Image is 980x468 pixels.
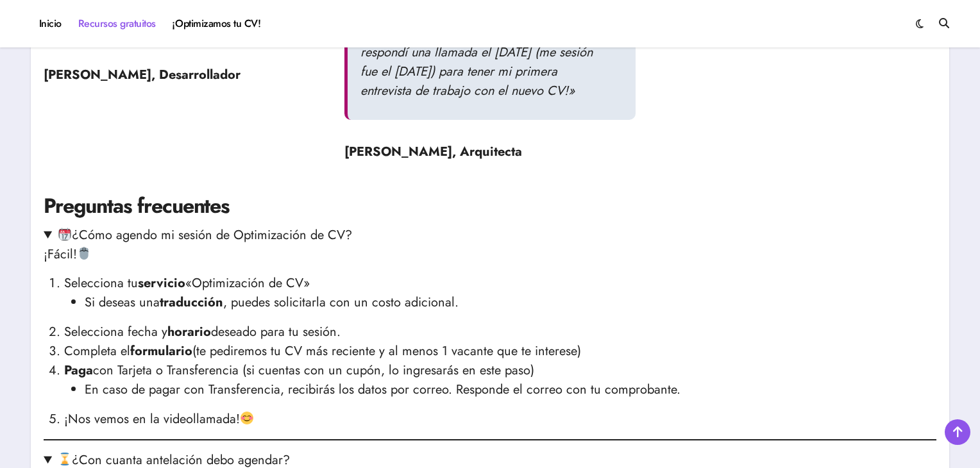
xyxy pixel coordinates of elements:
strong: [PERSON_NAME], Desarrollador [44,65,241,84]
li: ¡Nos vemos en la videollamada! [64,410,936,429]
li: con Tarjeta o Transferencia (si cuentas con un cupón, lo ingresarás en este paso) [64,361,936,399]
h2: Preguntas frecuentes [44,192,936,221]
strong: Paga [64,361,93,380]
img: 🖱️ [78,247,90,260]
a: Recursos gratuitos [70,6,164,41]
strong: [PERSON_NAME], Arquitecta [344,142,522,161]
summary: ¿Cómo agendo mi sesión de Optimización de CV? [44,226,936,245]
strong: servicio [138,274,185,292]
img: 📆 [58,228,71,240]
img: ⌛ [58,453,71,465]
strong: formulario [130,342,192,360]
strong: traducción [160,293,223,312]
li: Si deseas una , puedes solicitarla con un costo adicional. [85,293,936,312]
a: ¡Optimizamos tu CV! [164,6,269,41]
li: Selecciona tu «Optimización de CV» [64,274,936,312]
li: Completa el (te pediremos tu CV más reciente y al menos 1 vacante que te interese) [64,342,936,361]
li: Selecciona fecha y deseado para tu sesión. [64,322,936,342]
a: Inicio [31,6,70,41]
img: 😊 [241,412,253,424]
p: ¡Fácil! [44,245,936,264]
strong: horario [167,322,211,341]
li: En caso de pagar con Transferencia, recibirás los datos por correo. Responde el correo con tu com... [85,380,936,399]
